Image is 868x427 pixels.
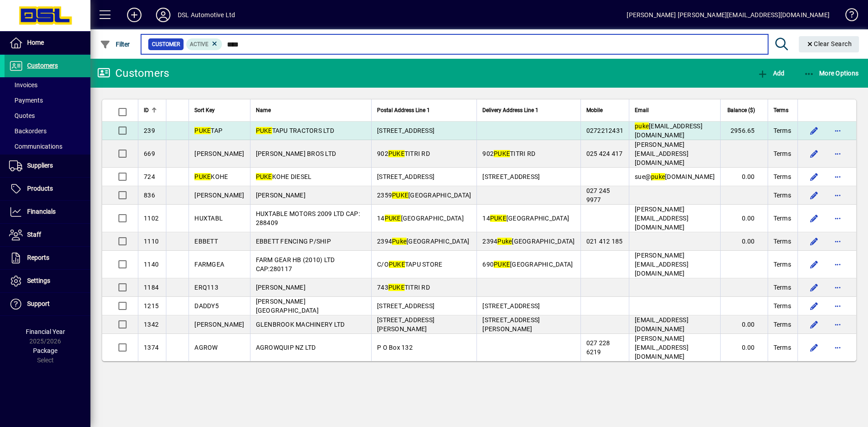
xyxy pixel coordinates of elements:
button: Add [120,7,149,23]
button: Edit [807,234,821,249]
span: HUXTABL [194,215,223,222]
span: Postal Address Line 1 [377,105,430,115]
span: Terms [774,191,791,200]
td: 2956.65 [720,122,767,140]
div: Customers [97,66,169,80]
span: Package [33,347,57,354]
button: Add [755,65,787,81]
span: [PERSON_NAME][EMAIL_ADDRESS][DOMAIN_NAME] [635,206,689,231]
a: Home [5,32,90,54]
span: 690 [GEOGRAPHIC_DATA] [482,261,573,268]
button: More options [830,234,845,249]
button: Edit [807,169,821,184]
td: 0.00 [720,232,767,251]
span: Home [27,39,44,46]
span: 836 [144,192,155,199]
span: More Options [804,70,859,77]
span: 025 424 417 [586,150,623,157]
span: 1184 [144,284,159,291]
span: Support [27,300,50,307]
span: Filter [100,41,130,48]
button: Profile [149,7,178,23]
span: 1374 [144,344,159,351]
span: 724 [144,173,155,180]
button: More options [830,188,845,202]
td: 0.00 [720,205,767,232]
span: [PERSON_NAME][GEOGRAPHIC_DATA] [256,298,319,314]
button: More options [830,257,845,272]
span: EBBETT [194,238,218,245]
span: 0272212431 [586,127,624,134]
em: PUKE [392,192,408,199]
button: Edit [807,211,821,225]
td: 0.00 [720,168,767,186]
span: [STREET_ADDRESS] [377,173,434,180]
div: Balance ($) [726,105,763,115]
span: Terms [774,214,791,223]
a: Support [5,293,90,315]
span: HUXTABLE MOTORS 2009 LTD CAP: 288409 [256,210,360,226]
em: Puke [392,238,406,245]
span: 1342 [144,321,159,328]
span: 027 228 6219 [586,339,610,356]
span: Active [190,41,208,47]
button: Edit [807,299,821,313]
em: PUKE [494,150,510,157]
button: More Options [802,65,861,81]
span: Financials [27,208,56,215]
span: Terms [774,283,791,292]
span: 14 [GEOGRAPHIC_DATA] [377,215,464,222]
span: Terms [774,172,791,181]
span: [EMAIL_ADDRESS][DOMAIN_NAME] [635,122,703,139]
td: 0.00 [720,315,767,334]
span: 021 412 185 [586,238,623,245]
span: Products [27,185,53,192]
span: 1140 [144,261,159,268]
span: Payments [9,97,43,104]
mat-chip: Activation Status: Active [186,38,222,50]
span: 1102 [144,215,159,222]
span: KOHE [194,173,228,180]
span: Staff [27,231,41,238]
a: Products [5,178,90,200]
span: EBBETT FENCING P/SHIP [256,238,331,245]
a: Quotes [5,108,90,123]
span: Quotes [9,112,35,119]
a: Reports [5,247,90,269]
span: [STREET_ADDRESS] [377,302,434,310]
a: Invoices [5,77,90,93]
span: 027 245 9977 [586,187,610,203]
em: Puke [497,238,512,245]
span: Terms [774,126,791,135]
div: Email [635,105,715,115]
span: ID [144,105,149,115]
span: 14 [GEOGRAPHIC_DATA] [482,215,569,222]
button: More options [830,211,845,225]
span: [PERSON_NAME] [194,192,244,199]
span: [PERSON_NAME][EMAIL_ADDRESS][DOMAIN_NAME] [635,141,689,166]
div: ID [144,105,160,115]
span: 2394 [GEOGRAPHIC_DATA] [482,238,575,245]
span: TAP [194,127,222,134]
em: PUKE [490,215,506,222]
span: KOHE DIESEL [256,173,312,180]
button: Clear [799,36,859,52]
span: Terms [774,343,791,352]
span: TAPU TRACTORS LTD [256,127,334,134]
span: [STREET_ADDRESS][PERSON_NAME] [482,316,540,333]
em: PUKE [385,215,401,222]
em: PUKE [494,261,510,268]
em: PUKE [194,127,211,134]
span: P O Box 132 [377,344,413,351]
span: Terms [774,301,791,310]
a: Knowledge Base [839,2,857,31]
span: FARMGEA [194,261,224,268]
span: 743 TITRI RD [377,284,430,291]
a: Backorders [5,123,90,139]
span: [PERSON_NAME] [256,284,306,291]
span: Terms [774,105,788,115]
span: Customers [27,62,58,69]
button: More options [830,340,845,355]
span: GLENBROOK MACHINERY LTD [256,321,345,328]
span: [PERSON_NAME] [194,321,244,328]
